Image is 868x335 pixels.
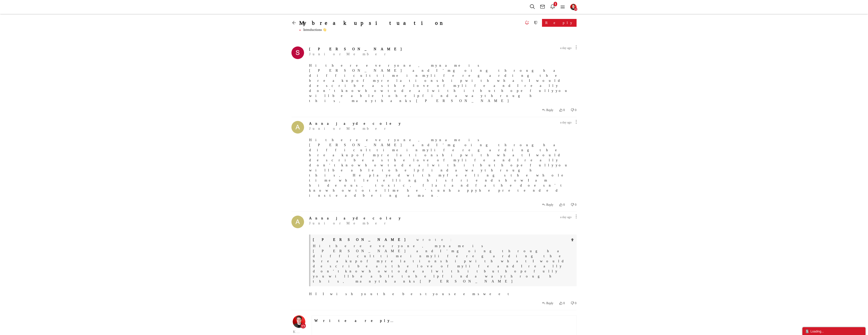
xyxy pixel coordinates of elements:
a: Introductions 👋 [303,28,327,32]
a: Annajaydecoley [309,216,402,220]
span: 0 [563,108,565,112]
img: Profile%20Photo%20SocialBlogYT.png [293,315,305,328]
a: Write a reply... [314,318,393,323]
span: Reply [546,108,553,112]
div: Loading... [805,328,863,334]
span: Reply [546,203,553,207]
div: HI I wish you the best you seem sweet [309,291,577,296]
a: Reply [542,19,577,27]
span: 0 [563,301,565,305]
em: Junior Member [309,221,526,226]
a: Reply [542,202,553,208]
img: oaOZSO+RKxLytH1NVaX6Kzu3wRY6kIuU2CAJaOzulwAlrqQyxQYYMnorC4XgKUu5DIFBlgyOqvLBWCpC7lMgQGWjM7qcgFY6k... [291,216,304,228]
a: Annajaydecoley [309,121,402,125]
time: Sep 02, 2025 11:40 PM [560,46,572,50]
span: 0 [575,301,577,305]
div: Hi there everyone,my name is [PERSON_NAME] and I’m going through a difficult time in my life rega... [309,137,577,198]
time: Sep 03, 2025 12:12 AM [560,120,572,124]
a: Reply [542,107,553,113]
a: [PERSON_NAME] [313,238,415,242]
img: oaOZSO+RKxLytH1NVaX6Kzu3wRY6kIuU2CAJaOzulwAlrqQyxQYYMnorC4XgKUu5DIFBlgyOqvLBWCpC7lMgQGWjM7qcgFY6k... [291,121,304,134]
div: Hi there everyone,my name is [PERSON_NAME] and I’m going through a difficult time in my life rega... [313,243,574,284]
span: My breakup situation [299,20,444,26]
span: 0 [563,203,565,207]
a: 1 [548,4,558,10]
span: wrote: [416,238,457,242]
em: Junior Member [309,126,526,131]
div: Hi there everyone,my name is [PERSON_NAME] and I’m going through a difficult time in my life rega... [309,63,577,103]
time: Sep 03, 2025 12:13 AM [560,215,572,219]
a: Reply [542,300,553,306]
em: Junior Member [309,51,526,57]
span: 0 [575,203,577,207]
span: Reply [546,301,553,305]
span: 0 [575,108,577,112]
img: fXUCqy+hmMAYO7TSyH5e7O9Xm6uzwZvixPaXnjuT8aZCrs+dExagtXn6FC7zRjOhcF4+PGlsxQjFWre2w3VWz82Lr286cD76l... [291,46,304,59]
img: Profile%20Photo%20SocialBlogYT.png [570,4,577,10]
a: [PERSON_NAME] [309,47,412,51]
em: King Genius of [GEOGRAPHIC_DATA] [291,329,307,334]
